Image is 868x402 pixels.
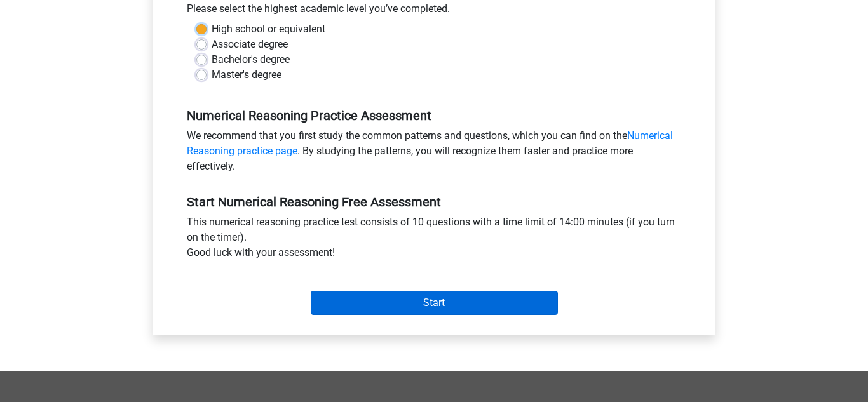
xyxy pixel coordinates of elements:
[212,52,290,67] label: Bachelor's degree
[212,67,281,83] label: Master's degree
[212,22,325,37] label: High school or equivalent
[311,291,558,315] input: Start
[187,108,681,123] h5: Numerical Reasoning Practice Assessment
[177,1,691,22] div: Please select the highest academic level you’ve completed.
[177,128,691,179] div: We recommend that you first study the common patterns and questions, which you can find on the . ...
[212,37,288,52] label: Associate degree
[177,215,691,265] div: This numerical reasoning practice test consists of 10 questions with a time limit of 14:00 minute...
[187,194,681,210] h5: Start Numerical Reasoning Free Assessment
